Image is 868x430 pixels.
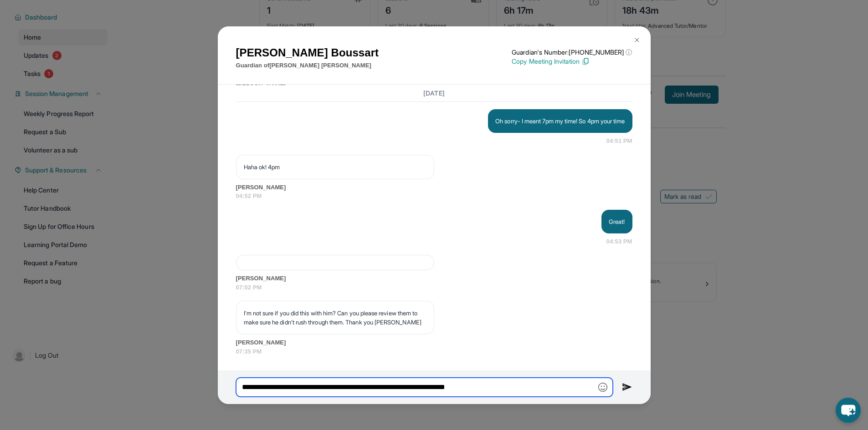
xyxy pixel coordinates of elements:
[236,338,632,347] span: [PERSON_NAME]
[626,48,632,57] span: ⓘ
[236,183,632,192] span: [PERSON_NAME]
[598,383,607,392] img: Emoji
[236,283,632,292] span: 07:02 PM
[633,36,641,44] img: Close Icon
[606,237,632,246] span: 04:53 PM
[236,192,632,201] span: 04:52 PM
[236,45,379,61] h1: [PERSON_NAME] Boussart
[606,137,632,146] span: 04:51 PM
[512,48,632,57] p: Guardian's Number: [PHONE_NUMBER]
[622,382,632,393] img: Send icon
[236,61,379,70] p: Guardian of [PERSON_NAME] [PERSON_NAME]
[244,162,426,172] p: Haha ok! 4pm
[581,57,590,66] img: Copy Icon
[236,274,632,283] span: [PERSON_NAME]
[512,57,632,66] p: Copy Meeting Invitation
[609,217,625,226] p: Great!
[236,347,632,356] span: 07:35 PM
[244,309,426,327] p: I’m not sure if you did this with him? Can you please review them to make sure he didn’t rush thr...
[495,116,625,126] p: Oh sorry- I meant 7pm my time! So 4pm your time
[836,398,861,423] button: chat-button
[236,88,632,97] h3: [DATE]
